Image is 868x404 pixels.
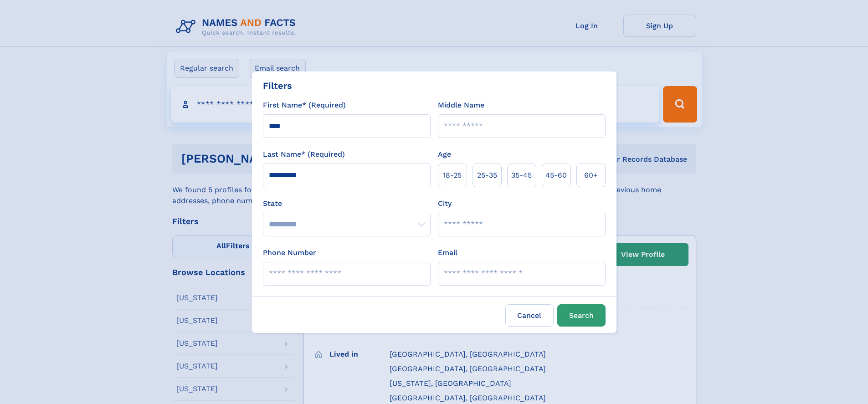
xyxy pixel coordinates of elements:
[438,198,452,209] label: City
[438,149,451,160] label: Age
[438,247,457,258] label: Email
[505,304,554,327] label: Cancel
[263,247,316,258] label: Phone Number
[443,170,462,181] span: 18‑25
[477,170,497,181] span: 25‑35
[263,79,292,92] div: Filters
[557,304,606,327] button: Search
[584,170,598,181] span: 60+
[438,100,484,111] label: Middle Name
[511,170,532,181] span: 35‑45
[263,100,346,111] label: First Name* (Required)
[545,170,567,181] span: 45‑60
[263,149,345,160] label: Last Name* (Required)
[263,198,431,209] label: State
